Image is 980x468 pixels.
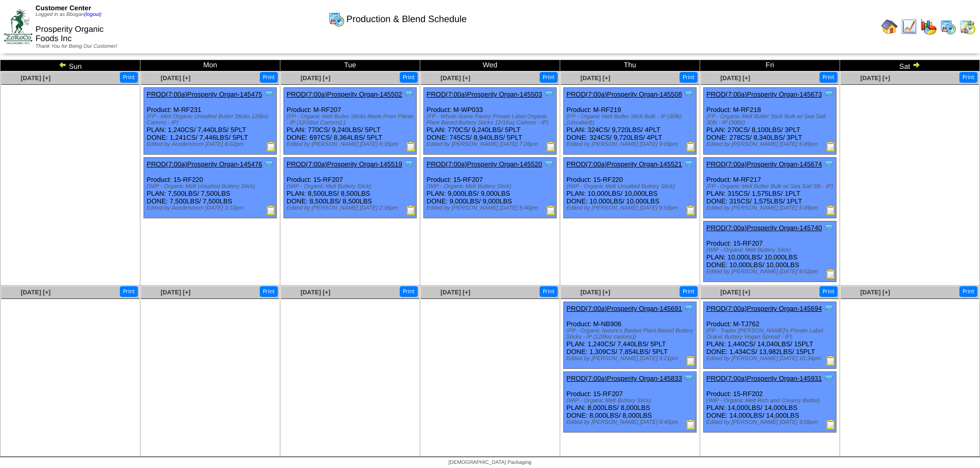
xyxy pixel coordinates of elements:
img: Tooltip [404,89,414,99]
a: PROD(7:00a)Prosperity Organ-145502 [287,90,402,98]
img: Tooltip [684,159,694,169]
div: Product: M-TJ762 PLAN: 1,440CS / 14,040LBS / 15PLT DONE: 1,434CS / 13,982LBS / 15PLT [704,302,836,369]
a: [DATE] [+] [161,74,190,82]
div: Product: M-NB906 PLAN: 1,240CS / 7,440LBS / 5PLT DONE: 1,309CS / 7,854LBS / 5PLT [564,302,697,369]
div: Edited by Acederstrom [DATE] 8:02pm [147,141,276,147]
a: PROD(7:00a)Prosperity Organ-145691 [566,305,682,312]
div: Product: M-RF217 PLAN: 315CS / 1,575LBS / 1PLT DONE: 315CS / 1,575LBS / 1PLT [704,158,836,218]
a: [DATE] [+] [860,74,890,82]
td: Sat [840,60,980,71]
a: PROD(7:00a)Prosperity Organ-145476 [147,160,262,168]
div: Product: M-RF207 PLAN: 770CS / 9,240LBS / 5PLT DONE: 697CS / 8,364LBS / 5PLT [284,88,417,155]
div: Product: M-RF218 PLAN: 270CS / 8,100LBS / 3PLT DONE: 278CS / 8,340LBS / 3PLT [704,88,836,155]
a: [DATE] [+] [440,289,470,296]
img: Production Report [686,419,696,429]
img: Production Report [266,205,276,215]
img: graph.gif [920,18,937,35]
td: Mon [140,60,280,71]
a: PROD(7:00a)Prosperity Organ-145520 [426,160,542,168]
img: home.gif [881,18,898,35]
div: Product: 15-RF202 PLAN: 14,000LBS / 14,000LBS DONE: 14,000LBS / 14,000LBS [704,372,836,433]
div: Product: 15-RF207 PLAN: 9,000LBS / 9,000LBS DONE: 9,000LBS / 9,000LBS [424,158,557,218]
div: Edited by [PERSON_NAME] [DATE] 5:49pm [706,205,836,211]
button: Print [260,72,278,83]
td: Fri [700,60,840,71]
img: Production Report [406,205,416,215]
div: (WIP - Organic Melt Buttery Stick) [566,398,696,404]
a: [DATE] [+] [720,289,750,296]
button: Print [959,72,977,83]
a: [DATE] [+] [161,289,190,296]
a: [DATE] [+] [580,289,610,296]
a: PROD(7:00a)Prosperity Organ-145503 [426,90,542,98]
img: Production Report [546,141,556,152]
button: Print [120,286,138,297]
div: Edited by [PERSON_NAME] [DATE] 5:49pm [706,141,836,147]
img: Production Report [686,205,696,215]
button: Print [540,286,558,297]
div: (FP - Organic Melt Butter Stick Bulk - IP (30lb) (Unsalted)) [566,114,696,126]
a: PROD(7:00a)Prosperity Organ-145833 [566,375,682,382]
div: Edited by [PERSON_NAME] [DATE] 3:08pm [706,419,836,425]
a: (logout) [84,12,102,17]
span: [DATE] [+] [440,74,470,82]
img: calendarprod.gif [328,11,345,27]
span: Prosperity Organic Foods Inc [35,25,104,43]
a: [DATE] [+] [580,74,610,82]
span: [DEMOGRAPHIC_DATA] Packaging [449,460,531,465]
button: Print [400,72,418,83]
img: ZoRoCo_Logo(Green%26Foil)%20jpg.webp [4,9,32,44]
td: Tue [280,60,420,71]
div: Product: 15-RF207 PLAN: 8,000LBS / 8,000LBS DONE: 8,000LBS / 8,000LBS [564,372,697,433]
span: [DATE] [+] [860,289,890,296]
div: Edited by [PERSON_NAME] [DATE] 9:59pm [566,205,696,211]
div: Product: 15-RF220 PLAN: 10,000LBS / 10,000LBS DONE: 10,000LBS / 10,000LBS [564,158,697,218]
div: Edited by [PERSON_NAME] [DATE] 9:02pm [706,269,836,275]
img: Production Report [686,355,696,366]
img: Tooltip [824,89,834,99]
a: [DATE] [+] [21,74,50,82]
img: Tooltip [264,89,274,99]
div: (WIP - Organic Melt Buttery Stick) [426,183,556,190]
a: PROD(7:00a)Prosperity Organ-145475 [147,90,262,98]
div: (FP - Organic Melt Butter Sticks Made From Plants - IP (12/16oz Cartons) ) [287,114,416,126]
div: Edited by [PERSON_NAME] [DATE] 10:34pm [706,355,836,362]
a: PROD(7:00a)Prosperity Organ-145694 [706,305,822,312]
img: arrowleft.gif [59,61,67,69]
div: Edited by [PERSON_NAME] [DATE] 9:09pm [566,141,696,147]
a: PROD(7:00a)Prosperity Organ-145508 [566,90,682,98]
img: Tooltip [544,89,554,99]
img: Production Report [826,419,836,429]
div: Edited by [PERSON_NAME] [DATE] 7:26pm [426,141,556,147]
button: Print [819,286,838,297]
div: (WIP - Organic Melt Unsalted Buttery Stick) [147,183,276,190]
a: PROD(7:00a)Prosperity Organ-145740 [706,224,822,232]
button: Print [680,72,698,83]
span: Customer Center [35,4,91,12]
a: [DATE] [+] [300,289,330,296]
img: Production Report [546,205,556,215]
div: Product: 15-RF220 PLAN: 7,500LBS / 7,500LBS DONE: 7,500LBS / 7,500LBS [144,158,277,218]
div: Edited by [PERSON_NAME] [DATE] 5:40pm [426,205,556,211]
div: (WIP - Organic Melt Rich and Creamy Butter) [706,398,836,404]
img: Production Report [826,141,836,152]
span: [DATE] [+] [300,74,330,82]
td: Sun [1,60,140,71]
div: Product: M-WP033 PLAN: 770CS / 9,240LBS / 5PLT DONE: 745CS / 8,940LBS / 5PLT [424,88,557,155]
div: Edited by Acederstrom [DATE] 3:10pm [147,205,276,211]
button: Print [819,72,838,83]
td: Wed [420,60,560,71]
img: Production Report [826,269,836,279]
div: Product: 15-RF207 PLAN: 8,500LBS / 8,500LBS DONE: 8,500LBS / 8,500LBS [284,158,417,218]
div: (FP - Organic Melt Butter Stick Bulk w/ Sea Salt 30lb - IP (30lb)) [706,114,836,126]
img: Production Report [266,141,276,152]
a: [DATE] [+] [21,289,50,296]
div: (FP - Melt Organic Unsalted Butter Sticks 12/8oz Cartons - IP) [147,114,276,126]
img: Tooltip [684,89,694,99]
